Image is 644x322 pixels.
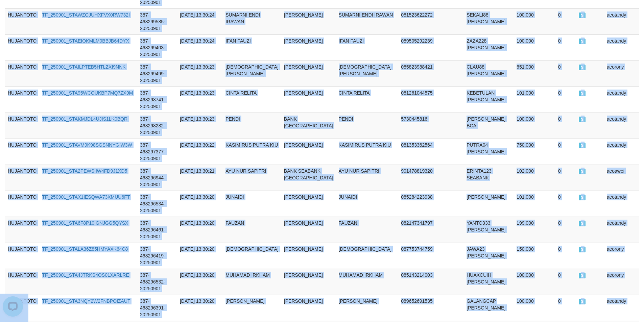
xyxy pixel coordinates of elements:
td: 100,000 [514,269,555,295]
td: SUMARNI ENDI IRAWAN [223,8,281,34]
td: [DEMOGRAPHIC_DATA] [PERSON_NAME] [336,60,399,86]
td: AYU NUR SAPITRI [336,165,399,191]
td: [DEMOGRAPHIC_DATA] [PERSON_NAME] [223,60,281,86]
span: SUCCESS [579,169,586,174]
td: [PERSON_NAME] [336,295,399,321]
td: [PERSON_NAME] [281,86,336,113]
td: 081523622272 [398,8,464,34]
td: aeotandy [604,8,639,34]
td: HUAXCUIH [PERSON_NAME] [464,269,514,295]
span: SUCCESS [579,91,586,96]
td: [DATE] 13:30:22 [177,139,223,165]
td: HUJANTOTO [5,243,39,269]
td: 0 [555,34,576,60]
td: [PERSON_NAME] [281,243,336,269]
td: ZAZA228 [PERSON_NAME] [464,34,514,60]
td: aeotandy [604,295,639,321]
td: HUJANTOTO [5,113,39,139]
td: 651,000 [514,60,555,86]
span: SUCCESS [579,195,586,200]
td: [DEMOGRAPHIC_DATA] [336,243,399,269]
td: aeorony [604,269,639,295]
td: 0 [555,60,576,86]
td: 100,000 [514,8,555,34]
td: HUJANTOTO [5,60,39,86]
td: AYU NUR SAPITRI [223,165,281,191]
td: 0 [555,8,576,34]
td: 387-468298741-20250901 [137,86,177,113]
td: 087753744759 [398,243,464,269]
td: HUJANTOTO [5,165,39,191]
td: 387-468299403-20250901 [137,34,177,60]
span: SUCCESS [579,273,586,278]
span: SUCCESS [579,299,586,304]
td: 150,000 [514,243,555,269]
td: [DATE] 13:30:20 [177,191,223,217]
td: HUJANTOTO [5,8,39,34]
td: [PERSON_NAME] BCA [464,113,514,139]
td: [DATE] 13:30:23 [177,60,223,86]
td: [DATE] 13:30:24 [177,8,223,34]
td: [PERSON_NAME] [281,269,336,295]
td: [DATE] 13:30:23 [177,86,223,113]
a: TF_250901_STA4JTRKS4OS01XARLRE [42,272,129,278]
td: [PERSON_NAME] [281,8,336,34]
td: BANK [GEOGRAPHIC_DATA] [281,113,336,139]
td: aeotandy [604,86,639,113]
td: 387-468299585-20250901 [137,8,177,34]
span: SUCCESS [579,143,586,148]
td: HUJANTOTO [5,34,39,60]
td: PENDI [223,113,281,139]
td: [PERSON_NAME] [281,60,336,86]
td: KEBETULAN [PERSON_NAME] [464,86,514,113]
td: 901478819320 [398,165,464,191]
td: FAUZAN [336,217,399,243]
td: 0 [555,165,576,191]
td: aeotandy [604,113,639,139]
td: 0 [555,86,576,113]
td: 5730445816 [398,113,464,139]
td: [PERSON_NAME] [223,295,281,321]
td: HUJANTOTO [5,139,39,165]
span: SUCCESS [579,39,586,44]
span: SUCCESS [579,221,586,226]
td: 085284223938 [398,191,464,217]
td: 081261044575 [398,86,464,113]
td: aeotandy [604,139,639,165]
td: HUJANTOTO [5,191,39,217]
td: [DEMOGRAPHIC_DATA] [223,243,281,269]
td: JAWA23 [PERSON_NAME] [464,243,514,269]
td: HUJANTOTO [5,217,39,243]
td: [DATE] 13:30:21 [177,165,223,191]
td: 387-468296391-20250901 [137,295,177,321]
td: [DATE] 13:30:23 [177,113,223,139]
td: 101,000 [514,191,555,217]
td: FAUZAN [223,217,281,243]
td: 0 [555,113,576,139]
td: PUTRA04 [PERSON_NAME] [464,139,514,165]
td: BANK SEABANK [GEOGRAPHIC_DATA] [281,165,336,191]
td: aeotandy [604,191,639,217]
td: CINTA RELITA [223,86,281,113]
a: TF_250901_STAX1IESQWA73XMUU6FT [42,194,130,200]
a: TF_250901_STAEIOKMLM0BBJB64DYX [42,38,129,44]
td: MUHAMAD IRKHAM [223,269,281,295]
td: 0 [555,139,576,165]
td: MUHAMAD IRKHAM [336,269,399,295]
a: TF_250901_STAKMJDL4UJIS1LK0BQR [42,116,127,122]
td: [DATE] 13:30:20 [177,269,223,295]
td: 100,000 [514,295,555,321]
a: TF_250901_STAILPTEB5HTLZXI9NNK [42,64,125,70]
td: 089505292239 [398,34,464,60]
td: [PERSON_NAME] [464,191,514,217]
a: TF_250901_STA6F8P10IGNJGG5QYSX [42,220,128,226]
td: JUNAIDI [223,191,281,217]
td: 387-468299499-20250901 [137,60,177,86]
td: 387-468296532-20250901 [137,269,177,295]
td: 082147341797 [398,217,464,243]
td: 0 [555,217,576,243]
td: [DATE] 13:30:20 [177,295,223,321]
a: TF_250901_STA95WCOUKBP7MQ7ZX9M [42,90,133,96]
td: 0 [555,295,576,321]
a: TF_250901_STAVM9K98SGSNNYGIW3W [42,142,132,148]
